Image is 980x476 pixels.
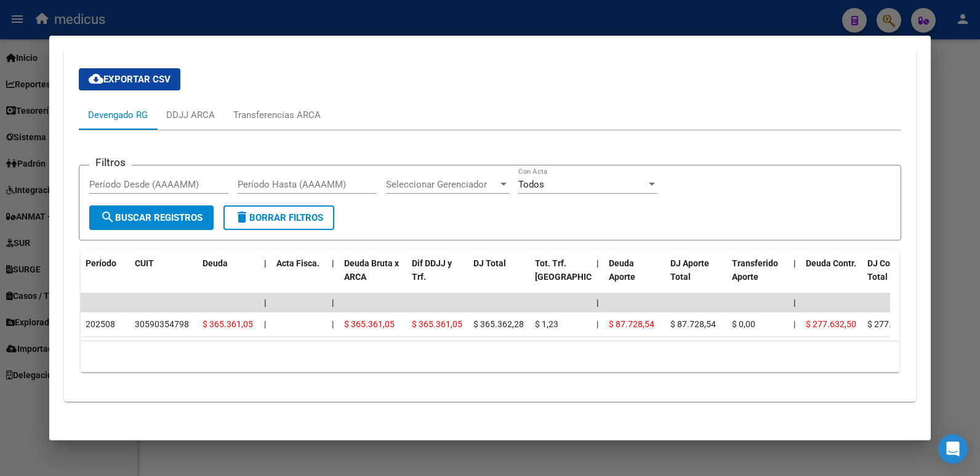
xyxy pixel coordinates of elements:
mat-icon: search [100,210,115,224]
span: Deuda Contr. [806,258,856,268]
datatable-header-cell: | [789,250,801,304]
span: | [596,258,599,268]
datatable-header-cell: Deuda Aporte [604,250,665,304]
datatable-header-cell: | [259,250,271,304]
span: 202508 [86,319,115,329]
div: DDJJ ARCA [166,108,215,122]
datatable-header-cell: DJ Contr. Total [862,250,924,304]
span: | [264,258,267,268]
datatable-header-cell: Transferido Aporte [727,250,789,304]
datatable-header-cell: Acta Fisca. [271,250,327,304]
span: Tot. Trf. [GEOGRAPHIC_DATA] [535,258,619,282]
span: Seleccionar Gerenciador [386,179,498,190]
span: | [596,319,598,329]
span: DJ Total [473,258,506,268]
span: Deuda Aporte [609,258,635,282]
span: Borrar Filtros [235,212,323,223]
span: Todos [518,179,544,190]
div: Open Intercom Messenger [938,434,968,464]
span: $ 0,00 [732,319,755,329]
button: Borrar Filtros [223,205,334,230]
datatable-header-cell: Tot. Trf. Bruto [530,250,592,304]
datatable-header-cell: Deuda [198,250,259,304]
datatable-header-cell: DJ Total [468,250,530,304]
datatable-header-cell: | [327,250,339,304]
span: | [596,298,599,307]
span: $ 365.361,05 [412,319,462,329]
span: Exportar CSV [89,74,171,85]
div: 30590354798 [135,317,189,331]
span: $ 1,23 [535,319,558,329]
span: | [332,258,334,268]
span: Acta Fisca. [276,258,319,268]
span: | [332,298,334,307]
span: | [332,319,334,329]
span: | [793,258,796,268]
div: Aportes y Contribuciones del Afiliado: 27216477222 [64,39,917,402]
datatable-header-cell: Deuda Bruta x ARCA [339,250,407,304]
span: | [264,319,266,329]
span: $ 365.362,28 [473,319,524,329]
datatable-header-cell: Dif DDJJ y Trf. [407,250,468,304]
span: DJ Contr. Total [867,258,903,282]
datatable-header-cell: Deuda Contr. [801,250,862,304]
datatable-header-cell: CUIT [130,250,198,304]
datatable-header-cell: | [592,250,604,304]
span: Deuda [203,258,228,268]
span: $ 87.728,54 [609,319,654,329]
h3: Filtros [89,156,132,169]
datatable-header-cell: Período [81,250,130,304]
span: | [793,298,796,307]
span: CUIT [135,258,154,268]
span: Período [86,258,116,268]
span: Buscar Registros [100,212,203,223]
datatable-header-cell: DJ Aporte Total [665,250,727,304]
mat-icon: cloud_download [89,71,103,86]
mat-icon: delete [235,210,249,224]
span: Deuda Bruta x ARCA [344,258,399,282]
span: | [264,298,267,307]
div: Transferencias ARCA [233,108,321,122]
span: $ 87.728,54 [670,319,716,329]
span: | [793,319,795,329]
span: $ 277.632,50 [806,319,856,329]
span: $ 277.633,74 [867,319,918,329]
span: DJ Aporte Total [670,258,709,282]
span: $ 365.361,05 [203,319,253,329]
span: Transferido Aporte [732,258,778,282]
button: Buscar Registros [89,205,214,230]
div: Devengado RG [88,108,148,122]
span: Dif DDJJ y Trf. [412,258,452,282]
button: Exportar CSV [79,68,180,90]
span: $ 365.361,05 [344,319,395,329]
